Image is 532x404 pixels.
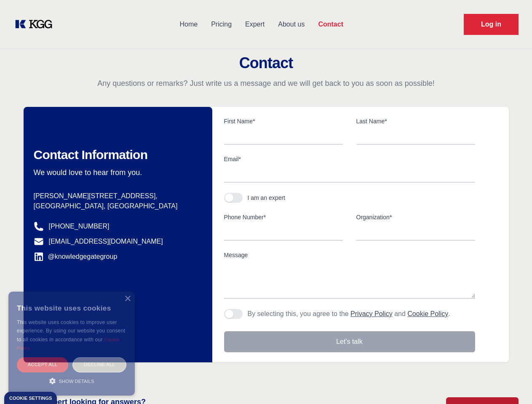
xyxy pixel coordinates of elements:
a: Cookie Policy [17,337,120,351]
label: Last Name* [356,117,475,125]
div: Decline all [72,357,126,372]
a: About us [271,13,311,35]
h2: Contact [10,55,522,72]
p: By selecting this, you agree to the and . [248,309,450,319]
iframe: Chat Widget [490,364,532,404]
span: This website uses cookies to improve user experience. By using our website you consent to all coo... [17,319,125,343]
label: Email* [224,155,475,163]
p: We would love to hear from you. [34,167,199,178]
label: Message [224,251,475,259]
div: Cookie settings [9,396,52,401]
h2: Contact Information [34,147,199,162]
a: KOL Knowledge Platform: Talk to Key External Experts (KEE) [13,18,59,31]
p: [GEOGRAPHIC_DATA], [GEOGRAPHIC_DATA] [34,201,199,211]
span: Show details [59,379,94,384]
a: Contact [311,13,350,35]
div: Close [124,296,131,302]
a: [PHONE_NUMBER] [49,221,110,231]
div: This website uses cookies [17,298,126,318]
p: [PERSON_NAME][STREET_ADDRESS], [34,191,199,201]
a: Privacy Policy [350,310,393,317]
a: Home [173,13,204,35]
div: Accept all [17,357,68,372]
label: Organization* [356,213,475,221]
a: Cookie Policy [407,310,448,317]
a: [EMAIL_ADDRESS][DOMAIN_NAME] [49,237,163,247]
label: First Name* [224,117,343,125]
a: Expert [238,13,271,35]
a: Request Demo [464,14,519,35]
label: Phone Number* [224,213,343,221]
button: Let's talk [224,331,475,352]
a: Pricing [204,13,238,35]
a: @knowledgegategroup [34,252,118,262]
div: Show details [17,377,126,385]
div: I am an expert [248,194,286,202]
p: Any questions or remarks? Just write us a message and we will get back to you as soon as possible! [10,78,522,88]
